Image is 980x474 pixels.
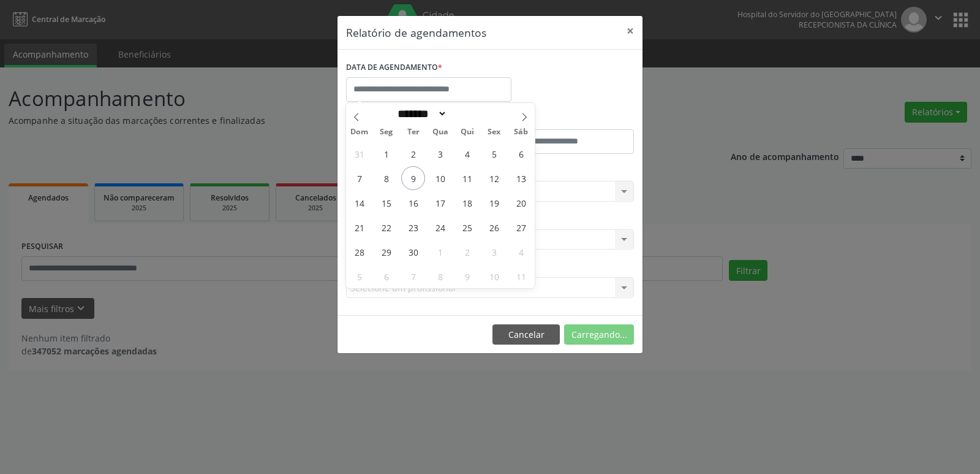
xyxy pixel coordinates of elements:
[347,142,371,166] span: Agosto 31, 2025
[347,264,371,288] span: Outubro 5, 2025
[346,58,442,77] label: DATA DE AGENDAMENTO
[455,142,479,166] span: Setembro 4, 2025
[401,191,425,215] span: Setembro 16, 2025
[618,16,643,46] button: Close
[509,240,533,264] span: Outubro 4, 2025
[346,128,373,136] span: Dom
[374,264,398,288] span: Outubro 6, 2025
[509,215,533,239] span: Setembro 27, 2025
[447,107,488,120] input: Year
[400,128,427,136] span: Ter
[481,128,508,136] span: Sex
[347,191,371,215] span: Setembro 14, 2025
[347,166,371,190] span: Setembro 7, 2025
[374,191,398,215] span: Setembro 15, 2025
[428,142,452,166] span: Setembro 3, 2025
[508,128,535,136] span: Sáb
[428,264,452,288] span: Outubro 8, 2025
[428,166,452,190] span: Setembro 10, 2025
[427,128,454,136] span: Qua
[373,128,400,136] span: Seg
[509,264,533,288] span: Outubro 11, 2025
[509,142,533,166] span: Setembro 6, 2025
[374,240,398,264] span: Setembro 29, 2025
[393,107,447,120] select: Month
[401,240,425,264] span: Setembro 30, 2025
[401,264,425,288] span: Outubro 7, 2025
[454,128,481,136] span: Qui
[428,240,452,264] span: Outubro 1, 2025
[428,215,452,239] span: Setembro 24, 2025
[482,240,506,264] span: Outubro 3, 2025
[374,166,398,190] span: Setembro 8, 2025
[401,215,425,239] span: Setembro 23, 2025
[374,215,398,239] span: Setembro 22, 2025
[482,142,506,166] span: Setembro 5, 2025
[455,215,479,239] span: Setembro 25, 2025
[482,215,506,239] span: Setembro 26, 2025
[401,142,425,166] span: Setembro 2, 2025
[482,166,506,190] span: Setembro 12, 2025
[493,110,634,129] label: ATÉ
[347,240,371,264] span: Setembro 28, 2025
[401,166,425,190] span: Setembro 9, 2025
[455,191,479,215] span: Setembro 18, 2025
[509,191,533,215] span: Setembro 20, 2025
[492,324,560,345] button: Cancelar
[455,240,479,264] span: Outubro 2, 2025
[374,142,398,166] span: Setembro 1, 2025
[482,191,506,215] span: Setembro 19, 2025
[428,191,452,215] span: Setembro 17, 2025
[455,264,479,288] span: Outubro 9, 2025
[564,324,634,345] button: Carregando...
[509,166,533,190] span: Setembro 13, 2025
[482,264,506,288] span: Outubro 10, 2025
[347,215,371,239] span: Setembro 21, 2025
[346,25,486,40] h5: Relatório de agendamentos
[455,166,479,190] span: Setembro 11, 2025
